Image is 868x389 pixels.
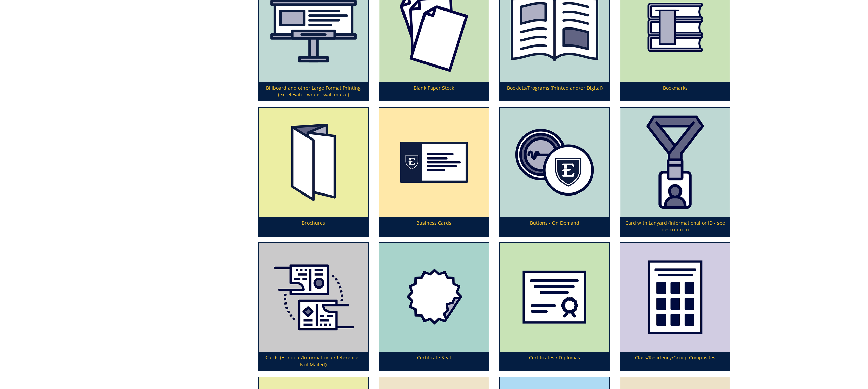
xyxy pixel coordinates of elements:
[620,108,730,236] a: Card with Lanyard (Informational or ID - see description)
[620,243,730,371] a: Class/Residency/Group Composites
[259,217,368,236] p: Brochures
[620,108,730,217] img: card%20with%20lanyard-64d29bdf945cd3.52638038.png
[259,108,368,236] a: Brochures
[379,243,489,371] a: Certificate Seal
[379,108,489,236] a: Business Cards
[259,352,368,371] p: Cards (Handout/Informational/Reference - Not Mailed)
[620,82,730,101] p: Bookmarks
[379,82,489,101] p: Blank Paper Stock
[379,352,489,371] p: Certificate Seal
[500,108,609,217] img: buttons-6556850c435158.61892814.png
[500,82,609,101] p: Booklets/Programs (Printed and/or Digital)
[500,108,609,236] a: Buttons - On Demand
[379,108,489,217] img: business%20cards-655684f769de13.42776325.png
[259,108,368,217] img: brochures-655684ddc17079.69539308.png
[620,217,730,236] p: Card with Lanyard (Informational or ID - see description)
[259,243,368,352] img: index%20reference%20card%20art-5b7c246b46b985.83964793.png
[379,217,489,236] p: Business Cards
[500,243,609,371] a: Certificates / Diplomas
[500,243,609,352] img: certificates--diplomas-5a05f869a6b240.56065883.png
[259,243,368,371] a: Cards (Handout/Informational/Reference - Not Mailed)
[500,352,609,371] p: Certificates / Diplomas
[259,82,368,101] p: Billboard and other Large Format Printing (ex: elevator wraps, wall mural)
[620,352,730,371] p: Class/Residency/Group Composites
[620,243,730,352] img: class-composites-59482f17003723.28248747.png
[379,243,489,352] img: certificateseal-5a9714020dc3f7.12157616.png
[500,217,609,236] p: Buttons - On Demand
